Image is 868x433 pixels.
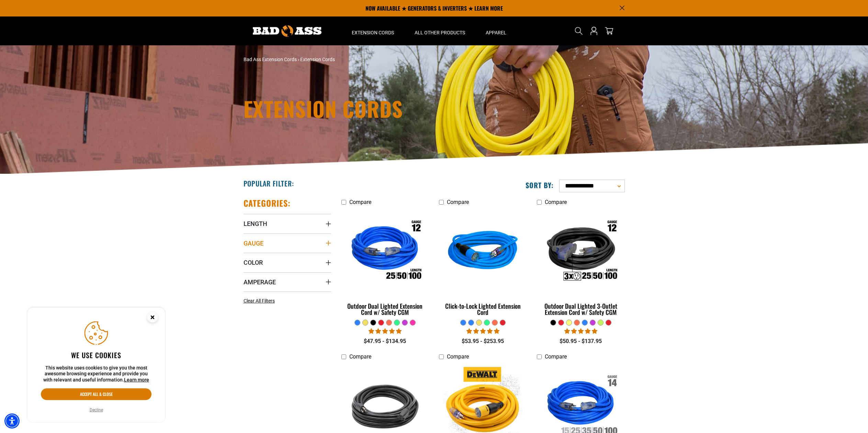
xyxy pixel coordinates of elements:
summary: Color [244,253,331,272]
div: Outdoor Dual Lighted Extension Cord w/ Safety CGM [341,303,429,315]
summary: Amperage [244,272,331,292]
nav: breadcrumbs [244,56,494,63]
label: Sort by: [526,181,554,190]
summary: Extension Cords [341,16,404,45]
img: Outdoor Dual Lighted 3-Outlet Extension Cord w/ Safety CGM [538,212,624,291]
aside: Cookie Consent [27,308,165,422]
span: 4.81 stars [369,328,402,334]
span: Compare [447,199,469,205]
div: Click-to-Lock Lighted Extension Cord [439,303,527,315]
button: Accept all & close [41,388,151,400]
summary: Apparel [475,16,517,45]
span: Compare [349,199,371,205]
img: blue [440,212,526,291]
span: Compare [545,199,567,205]
p: This website uses cookies to give you the most awesome browsing experience and provide you with r... [41,365,151,383]
img: Bad Ass Extension Cords [253,25,322,37]
img: Outdoor Dual Lighted Extension Cord w/ Safety CGM [342,212,428,291]
span: › [298,57,299,62]
span: Length [244,220,267,228]
summary: Search [573,25,584,36]
a: Bad Ass Extension Cords [244,57,297,62]
a: blue Click-to-Lock Lighted Extension Cord [439,209,527,319]
span: All Other Products [415,30,465,36]
span: 4.87 stars [466,328,499,334]
div: $50.95 - $137.95 [537,337,624,345]
span: Gauge [244,239,263,247]
div: Accessibility Menu [4,413,20,429]
span: 4.80 stars [564,328,597,334]
span: Extension Cords [352,30,394,36]
span: Compare [349,353,371,360]
div: $53.95 - $253.95 [439,337,527,345]
summary: All Other Products [404,16,475,45]
h2: Popular Filter: [244,179,294,188]
a: Outdoor Dual Lighted Extension Cord w/ Safety CGM Outdoor Dual Lighted Extension Cord w/ Safety CGM [341,209,429,319]
summary: Gauge [244,233,331,253]
div: Outdoor Dual Lighted 3-Outlet Extension Cord w/ Safety CGM [537,303,624,315]
a: This website uses cookies to give you the most awesome browsing experience and provide you with r... [124,377,149,383]
span: Apparel [486,30,506,36]
summary: Length [244,214,331,233]
span: Color [244,259,263,266]
h1: Extension Cords [244,98,494,119]
button: Decline [88,407,105,413]
h2: We use cookies [41,351,151,360]
span: Compare [447,353,469,360]
span: Amperage [244,278,276,286]
a: Outdoor Dual Lighted 3-Outlet Extension Cord w/ Safety CGM Outdoor Dual Lighted 3-Outlet Extensio... [537,209,624,319]
a: Clear All Filters [244,297,278,305]
div: $47.95 - $134.95 [341,337,429,345]
span: Extension Cords [300,57,335,62]
span: Clear All Filters [244,298,275,304]
h2: Categories: [244,198,291,208]
span: Compare [545,353,567,360]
